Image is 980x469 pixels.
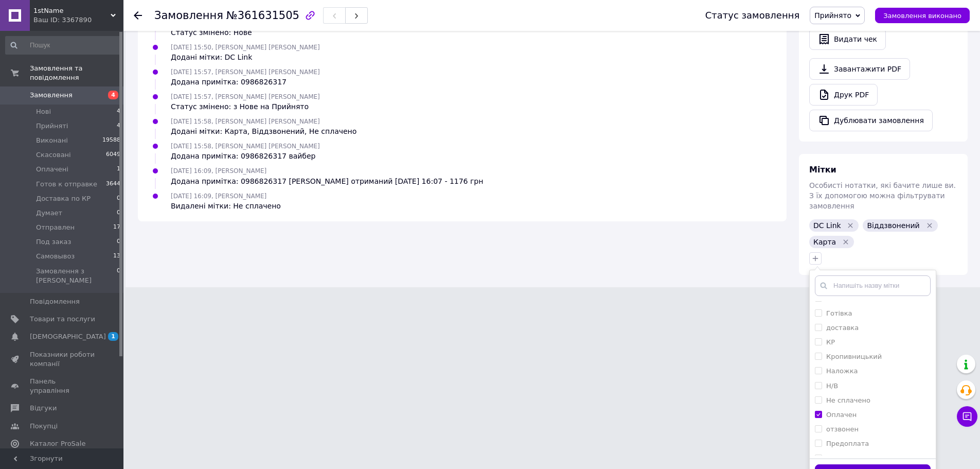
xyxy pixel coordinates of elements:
[36,121,68,131] span: Прийняті
[171,68,320,76] span: [DATE] 15:57, [PERSON_NAME] [PERSON_NAME]
[30,350,95,369] span: Показники роботи компанії
[925,221,934,230] svg: Видалити мітку
[36,150,71,160] span: Скасовані
[106,150,120,160] span: 6049
[108,91,118,99] span: 4
[113,223,120,232] span: 17
[117,267,120,285] span: 0
[30,332,106,341] span: [DEMOGRAPHIC_DATA]
[171,93,320,100] span: [DATE] 15:57, [PERSON_NAME] [PERSON_NAME]
[826,425,859,433] label: отзвонен
[171,118,320,125] span: [DATE] 15:58, [PERSON_NAME] [PERSON_NAME]
[30,422,58,431] span: Покупці
[33,6,111,15] span: 1stName
[846,221,854,230] svg: Видалити мітку
[33,15,123,25] div: Ваш ID: 3367890
[809,84,878,106] a: Друк PDF
[36,252,75,261] span: Самовывоз
[826,309,852,317] label: Готівка
[171,44,320,51] span: [DATE] 15:50, [PERSON_NAME] [PERSON_NAME]
[30,315,95,324] span: Товари та послуги
[102,136,120,145] span: 19588
[809,58,910,80] a: Завантажити PDF
[171,201,281,211] div: Видалені мітки: Не сплачено
[826,338,835,346] label: КР
[171,27,252,38] div: Статус змінено: Нове
[171,151,320,161] div: Додана примітка: 0986826317 вайбер
[826,440,869,447] label: Предоплата
[36,136,68,145] span: Виконані
[36,194,91,203] span: Доставка по КР
[226,9,299,22] span: №361631505
[826,367,858,375] label: Наложка
[117,237,120,247] span: 0
[171,52,320,62] div: Додані мітки: DC Link
[30,439,85,448] span: Каталог ProSale
[705,10,800,21] div: Статус замовлення
[30,297,80,306] span: Повідомлення
[30,404,57,413] span: Відгуки
[117,165,120,174] span: 1
[30,377,95,395] span: Панель управління
[171,77,320,87] div: Додана примітка: 0986826317
[826,353,882,360] label: Кропивницький
[171,143,320,150] span: [DATE] 15:58, [PERSON_NAME] [PERSON_NAME]
[171,167,266,175] span: [DATE] 16:09, [PERSON_NAME]
[36,107,51,116] span: Нові
[809,165,836,175] span: Мітки
[826,382,838,390] label: Н/В
[809,110,933,131] button: Дублювати замовлення
[171,101,320,112] div: Статус змінено: з Нове на Прийнято
[826,396,870,404] label: Не сплачено
[117,121,120,131] span: 4
[117,209,120,218] span: 0
[826,324,859,332] label: доставка
[867,221,919,230] span: Віддзвонений
[154,9,223,22] span: Замовлення
[171,176,483,186] div: Додана примітка: 0986826317 [PERSON_NAME] отриманий [DATE] 16:07 - 1176 грн
[36,209,62,218] span: Думает
[108,332,118,341] span: 1
[5,36,121,55] input: Пошук
[813,238,836,246] span: Карта
[842,238,850,246] svg: Видалити мітку
[30,64,123,82] span: Замовлення та повідомлення
[883,12,961,20] span: Замовлення виконано
[815,275,931,296] input: Напишіть назву мітки
[171,193,266,200] span: [DATE] 16:09, [PERSON_NAME]
[826,455,865,462] label: Самовывоз
[134,10,142,21] div: Повернутися назад
[809,181,956,210] span: Особисті нотатки, які бачите лише ви. З їх допомогою можна фільтрувати замовлення
[813,221,841,230] span: DC Link
[36,180,97,189] span: Готов к отправке
[36,237,71,247] span: Под заказ
[36,267,117,285] span: Замовлення з [PERSON_NAME]
[826,411,857,419] label: Оплачен
[117,194,120,203] span: 0
[957,406,977,427] button: Чат з покупцем
[36,223,75,232] span: Отправлен
[117,107,120,116] span: 4
[875,8,970,23] button: Замовлення виконано
[171,126,357,136] div: Додані мітки: Карта, Віддзвонений, Не сплачено
[36,165,68,174] span: Оплачені
[814,11,851,20] span: Прийнято
[113,252,120,261] span: 13
[30,91,73,100] span: Замовлення
[106,180,120,189] span: 3644
[809,28,886,50] button: Видати чек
